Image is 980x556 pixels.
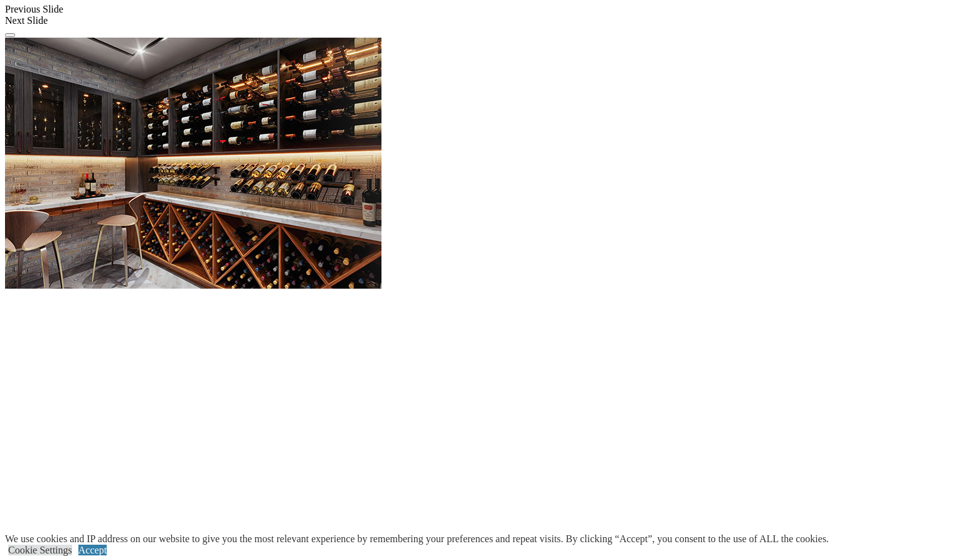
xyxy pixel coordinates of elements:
div: Next Slide [5,15,975,26]
a: Accept [78,545,107,555]
div: We use cookies and IP address on our website to give you the most relevant experience by remember... [5,533,829,545]
button: Click here to pause slide show [5,33,15,37]
a: Cookie Settings [8,545,72,555]
div: Previous Slide [5,4,975,15]
img: Banner for mobile view [5,38,381,289]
